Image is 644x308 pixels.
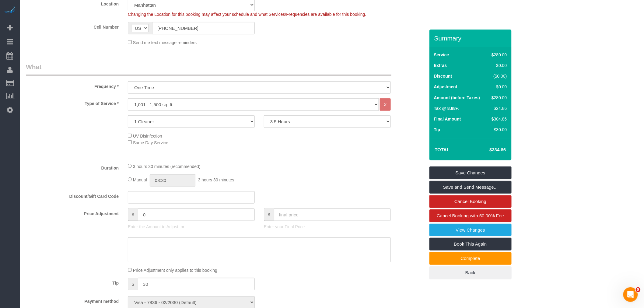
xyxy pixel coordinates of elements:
[21,163,123,171] label: Duration
[133,268,217,273] span: Price Adjustment only applies to this booking
[489,105,507,111] div: $24.86
[264,224,391,230] p: Enter your Final Price
[434,84,457,90] label: Adjustment
[152,22,255,34] input: Cell Number
[133,140,168,145] span: Same Day Service
[133,164,201,169] span: 3 hours 30 minutes (recommended)
[133,134,162,138] span: UV Disinfection
[21,208,123,217] label: Price Adjustment
[489,127,507,133] div: $30.00
[429,252,512,265] a: Complete
[437,213,504,218] span: Cancel Booking with 50.00% Fee
[429,195,512,208] a: Cancel Booking
[471,147,506,152] h4: $334.86
[21,191,123,199] label: Discount/Gift Card Code
[429,266,512,279] a: Back
[434,116,461,122] label: Final Amount
[198,177,234,182] span: 3 hours 30 minutes
[489,73,507,79] div: ($0.00)
[434,35,509,42] h3: Summary
[4,6,16,15] img: Automaid Logo
[133,40,197,45] span: Send me text message reminders
[489,95,507,101] div: $280.00
[636,287,641,292] span: 5
[489,84,507,90] div: $0.00
[434,62,447,68] label: Extras
[623,287,638,302] iframe: Intercom live chat
[128,208,138,221] span: $
[21,22,123,30] label: Cell Number
[264,208,274,221] span: $
[128,224,255,230] p: Enter the Amount to Adjust, or
[128,278,138,290] span: $
[429,166,512,179] a: Save Changes
[429,224,512,236] a: View Changes
[434,105,460,111] label: Tax @ 8.88%
[429,238,512,250] a: Book This Again
[21,278,123,286] label: Tip
[434,52,449,58] label: Service
[21,296,123,304] label: Payment method
[21,81,123,89] label: Frequency *
[274,208,391,221] input: final price
[26,62,391,76] legend: What
[435,147,450,152] strong: Total
[489,62,507,68] div: $0.00
[429,209,512,222] a: Cancel Booking with 50.00% Fee
[489,52,507,58] div: $280.00
[489,116,507,122] div: $304.86
[21,98,123,107] label: Type of Service *
[434,95,480,101] label: Amount (before Taxes)
[429,181,512,194] a: Save and Send Message...
[434,73,452,79] label: Discount
[133,177,147,182] span: Manual
[128,12,366,17] span: Changing the Location for this booking may affect your schedule and what Services/Frequencies are...
[434,127,440,133] label: Tip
